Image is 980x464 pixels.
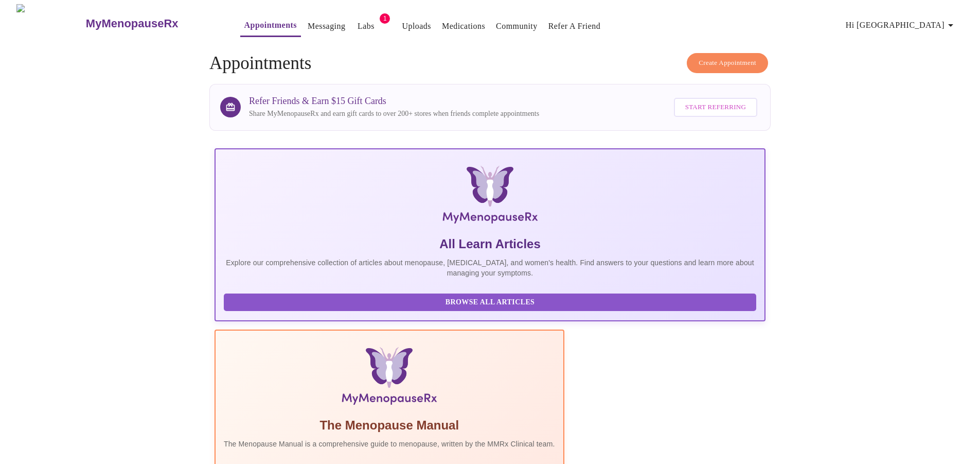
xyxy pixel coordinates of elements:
h4: Appointments [209,53,771,74]
button: Browse All Articles [224,294,756,312]
button: Create Appointment [687,53,768,73]
span: Browse All Articles [234,296,746,309]
h3: Refer Friends & Earn $15 Gift Cards [249,96,539,107]
h5: The Menopause Manual [224,417,555,434]
a: Start Referring [671,93,760,122]
a: Community [496,19,538,33]
button: Hi [GEOGRAPHIC_DATA] [842,15,961,36]
button: Uploads [398,16,435,37]
button: Labs [349,16,382,37]
a: Appointments [244,18,297,32]
a: Browse All Articles [224,297,759,306]
button: Appointments [240,15,301,37]
a: Labs [358,19,375,33]
img: Menopause Manual [276,347,502,409]
span: Hi [GEOGRAPHIC_DATA] [846,18,957,32]
button: Messaging [304,16,349,37]
span: Create Appointment [699,57,756,69]
button: Community [492,16,542,37]
span: 1 [380,13,390,24]
button: Start Referring [674,98,757,117]
a: Messaging [308,19,345,33]
a: Medications [442,19,485,33]
h5: All Learn Articles [224,236,756,252]
p: Share MyMenopauseRx and earn gift cards to over 200+ stores when friends complete appointments [249,109,539,119]
p: Explore our comprehensive collection of articles about menopause, [MEDICAL_DATA], and women's hea... [224,257,756,278]
button: Refer a Friend [544,16,605,37]
a: Refer a Friend [548,19,601,33]
p: The Menopause Manual is a comprehensive guide to menopause, written by the MMRx Clinical team. [224,439,555,449]
img: MyMenopauseRx Logo [307,166,673,228]
a: MyMenopauseRx [84,6,219,42]
button: Medications [438,16,489,37]
img: MyMenopauseRx Logo [16,4,84,43]
a: Uploads [402,19,431,33]
h3: MyMenopauseRx [86,17,179,30]
span: Start Referring [685,101,746,113]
